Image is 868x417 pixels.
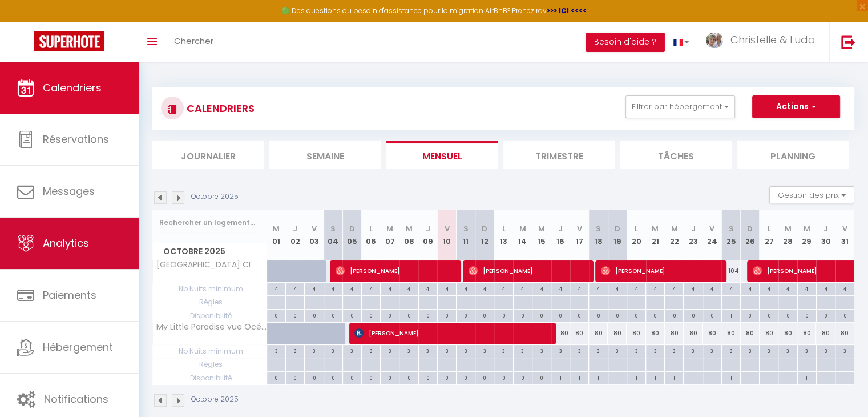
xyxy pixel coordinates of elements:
span: Notifications [44,392,108,406]
abbr: S [330,223,336,234]
div: 80 [589,323,608,344]
div: 0 [399,310,418,320]
span: Christelle & Ludo [730,33,815,47]
th: 05 [342,210,361,260]
th: 18 [589,210,608,260]
div: 1 [627,372,645,383]
span: [PERSON_NAME] [336,260,455,282]
span: [PERSON_NAME] [469,260,588,282]
div: 3 [399,345,418,356]
div: 1 [835,372,854,383]
span: Messages [43,184,95,198]
div: 4 [760,283,778,294]
span: Analytics [43,236,89,250]
div: 0 [665,310,683,320]
div: 0 [438,310,456,320]
span: Hébergement [43,340,113,354]
div: 3 [684,345,702,356]
abbr: M [804,223,810,234]
div: 80 [665,323,684,344]
th: 15 [532,210,551,260]
div: 3 [419,345,437,356]
a: Chercher [165,22,222,62]
div: 80 [721,323,740,344]
div: 3 [286,345,304,356]
div: 1 [703,372,721,383]
div: 3 [646,345,664,356]
span: Calendriers [43,81,102,95]
abbr: D [615,223,620,234]
div: 1 [778,372,797,383]
div: 0 [438,372,456,383]
th: 10 [437,210,456,260]
div: 1 [551,372,570,383]
abbr: V [312,223,317,234]
div: 4 [532,283,551,294]
span: [GEOGRAPHIC_DATA] CL [155,260,252,269]
span: Règles [153,296,267,308]
abbr: J [823,223,828,234]
div: 80 [608,323,627,344]
button: Gestion des prix [769,186,854,203]
th: 06 [362,210,381,260]
div: 3 [817,345,835,356]
abbr: M [671,223,677,234]
div: 0 [835,310,854,320]
span: [PERSON_NAME] [354,322,549,344]
th: 19 [608,210,627,260]
abbr: M [386,223,393,234]
div: 0 [381,310,399,320]
div: 0 [324,310,342,320]
div: 4 [589,283,607,294]
abbr: D [482,223,487,234]
div: 0 [475,310,494,320]
abbr: L [369,223,373,234]
abbr: L [502,223,506,234]
span: Nb Nuits minimum [153,283,267,295]
th: 31 [835,210,854,260]
th: 14 [513,210,532,260]
li: Semaine [269,141,381,169]
div: 4 [778,283,797,294]
img: logout [841,35,855,49]
div: 0 [475,372,494,383]
abbr: J [558,223,563,234]
div: 104 [721,260,740,282]
div: 1 [589,372,607,383]
span: [PERSON_NAME] [601,260,720,282]
abbr: M [785,223,792,234]
div: 3 [438,345,456,356]
abbr: J [691,223,696,234]
li: Tâches [620,141,732,169]
div: 0 [646,310,664,320]
div: 4 [399,283,418,294]
div: 0 [741,310,759,320]
a: ... Christelle & Ludo [697,22,829,62]
div: 0 [817,310,835,320]
div: 0 [419,372,437,383]
div: 80 [835,323,854,344]
div: 4 [741,283,759,294]
div: 0 [286,310,304,320]
span: Règles [153,358,267,371]
div: 0 [760,310,778,320]
div: 0 [381,372,399,383]
div: 3 [324,345,342,356]
div: 0 [532,310,551,320]
div: 3 [305,345,323,356]
h3: CALENDRIERS [184,95,255,121]
div: 1 [760,372,778,383]
th: 16 [551,210,570,260]
th: 20 [627,210,645,260]
div: 0 [399,372,418,383]
th: 17 [570,210,589,260]
div: 4 [646,283,664,294]
div: 0 [343,372,361,383]
div: 0 [589,310,607,320]
a: >>> ICI <<<< [547,6,587,15]
div: 1 [570,372,588,383]
div: 4 [722,283,740,294]
div: 0 [627,310,645,320]
div: 3 [760,345,778,356]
